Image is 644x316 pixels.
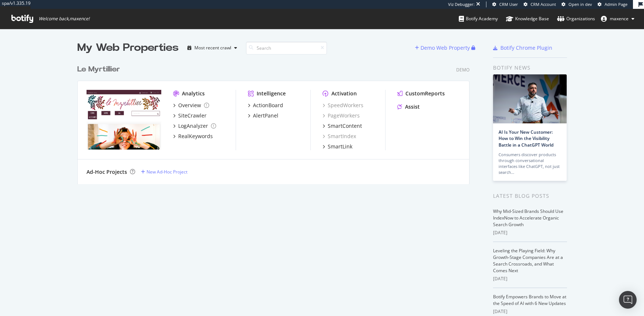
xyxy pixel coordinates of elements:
div: Botify Academy [459,15,498,22]
div: Botify news [493,64,567,72]
span: Admin Page [605,1,627,7]
div: Most recent crawl [194,46,231,50]
div: Demo Web Property [420,44,470,52]
span: Welcome back, maxence ! [39,16,89,22]
a: SiteCrawler [173,112,207,119]
div: Organizations [557,15,595,22]
div: SmartLink [328,143,352,150]
a: SmartContent [323,122,362,130]
a: LogAnalyzer [173,122,216,130]
a: Botify Chrome Plugin [493,44,552,52]
a: CRM User [492,1,518,7]
div: ActionBoard [253,102,283,109]
a: Botify Empowers Brands to Move at the Speed of AI with 6 New Updates [493,294,566,306]
div: Assist [405,103,420,110]
a: Botify Academy [459,9,498,29]
div: Latest Blog Posts [493,192,567,200]
a: Organizations [557,9,595,29]
div: RealKeywords [178,133,213,140]
a: SpeedWorkers [323,102,363,109]
a: CRM Account [524,1,556,7]
div: Knowledge Base [506,15,549,22]
a: Admin Page [598,1,627,7]
a: RealKeywords [173,133,213,140]
div: Open Intercom Messenger [619,291,637,309]
span: Open in dev [569,1,592,7]
a: AI Is Your New Customer: How to Win the Visibility Battle in a ChatGPT World [499,129,553,148]
span: CRM Account [531,1,556,7]
div: Demo [456,67,469,73]
div: [DATE] [493,275,567,282]
div: SiteCrawler [178,112,207,119]
div: grid [77,55,475,184]
a: Why Mid-Sized Brands Should Use IndexNow to Accelerate Organic Search Growth [493,208,563,228]
div: Activation [331,90,357,97]
div: [DATE] [493,308,567,315]
div: LogAnalyzer [178,122,208,130]
a: PageWorkers [323,112,360,119]
a: CustomReports [397,90,445,97]
a: AlertPanel [248,112,278,119]
a: Knowledge Base [506,9,549,29]
a: Leveling the Playing Field: Why Growth-Stage Companies Are at a Search Crossroads, and What Comes... [493,247,563,274]
a: ActionBoard [248,102,283,109]
div: AlertPanel [253,112,278,119]
a: SmartLink [323,143,352,150]
div: Le Myrtillier [77,64,120,75]
a: Demo Web Property [415,45,471,51]
div: Botify Chrome Plugin [500,44,552,52]
a: Le Myrtillier [77,64,123,75]
div: Consumers discover products through conversational interfaces like ChatGPT, not just search… [499,152,561,175]
img: lemyrtillier.fr [87,90,161,150]
a: Overview [173,102,209,109]
div: SmartContent [328,122,362,130]
div: [DATE] [493,229,567,236]
div: My Web Properties [77,41,179,55]
a: New Ad-Hoc Project [141,169,187,175]
div: Ad-Hoc Projects [87,168,127,176]
button: Demo Web Property [415,42,471,54]
div: Viz Debugger: [448,1,475,7]
div: CustomReports [405,90,445,97]
button: Most recent crawl [184,42,240,54]
div: Analytics [182,90,205,97]
div: Intelligence [257,90,286,97]
a: Open in dev [562,1,592,7]
div: Overview [178,102,201,109]
a: Assist [397,103,420,110]
button: maxence [595,13,640,25]
span: maxence [610,15,629,22]
a: SmartIndex [323,133,356,140]
input: Search [246,42,327,55]
div: New Ad-Hoc Project [147,169,187,175]
span: CRM User [499,1,518,7]
img: AI Is Your New Customer: How to Win the Visibility Battle in a ChatGPT World [493,74,567,123]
